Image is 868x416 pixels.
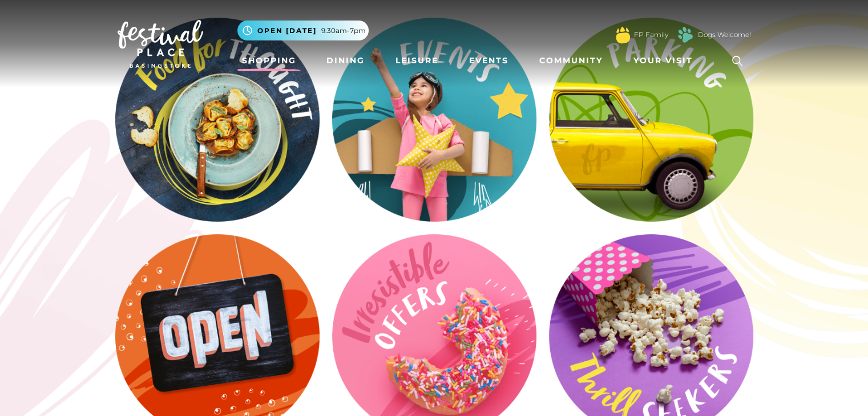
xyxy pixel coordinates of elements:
[465,50,513,71] a: Events
[237,21,369,40] button: Open [DATE] 9.30am-7pm
[237,50,301,71] a: Shopping
[111,14,324,226] img: Dining at Festival Place
[118,20,203,68] img: Festival Place Logo
[321,26,366,36] span: 9.30am-7pm
[633,55,693,67] span: Your Visit
[391,50,443,71] a: Leisure
[629,50,703,71] a: Your Visit
[535,50,607,71] a: Community
[545,14,757,226] img: Parking your Car at Festival Place
[698,30,751,40] a: Dogs Welcome!
[257,26,317,36] span: Open [DATE]
[322,50,369,71] a: Dining
[328,14,540,226] img: Events at Festival Place
[634,30,668,40] a: FP Family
